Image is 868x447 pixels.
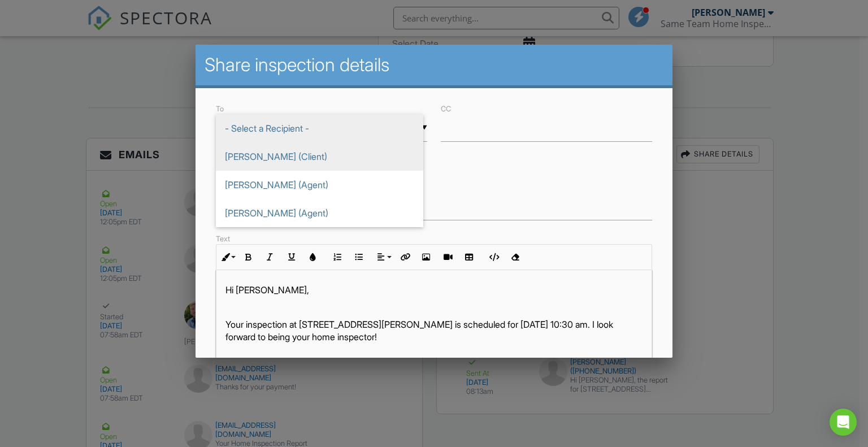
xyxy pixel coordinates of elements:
p: Hi [PERSON_NAME], [225,284,643,296]
span: [PERSON_NAME] (Client) [216,142,423,171]
button: Code View [483,246,504,268]
label: CC [441,105,451,113]
button: Bold (Ctrl+B) [238,246,259,268]
button: Insert Image (Ctrl+P) [415,246,437,268]
button: Italic (Ctrl+I) [259,246,281,268]
label: Text [216,235,230,243]
p: Your inspection at [STREET_ADDRESS][PERSON_NAME] is scheduled for [DATE] 10:30 am. I look forward... [225,318,643,344]
button: Inline Style [216,246,238,268]
label: To [216,105,224,113]
span: - Select a Recipient - [216,114,423,142]
button: Colors [302,246,324,268]
button: Underline (Ctrl+U) [281,246,302,268]
div: Open Intercom Messenger [830,409,857,436]
span: [PERSON_NAME] (Agent) [216,199,423,227]
button: Insert Link (Ctrl+K) [394,246,415,268]
button: Unordered List [348,246,370,268]
button: Insert Video [437,246,458,268]
span: [PERSON_NAME] (Agent) [216,171,423,199]
button: Align [372,246,394,268]
button: Insert Table [458,246,480,268]
button: Ordered List [327,246,348,268]
button: Clear Formatting [504,246,526,268]
h2: Share inspection details [205,54,664,76]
